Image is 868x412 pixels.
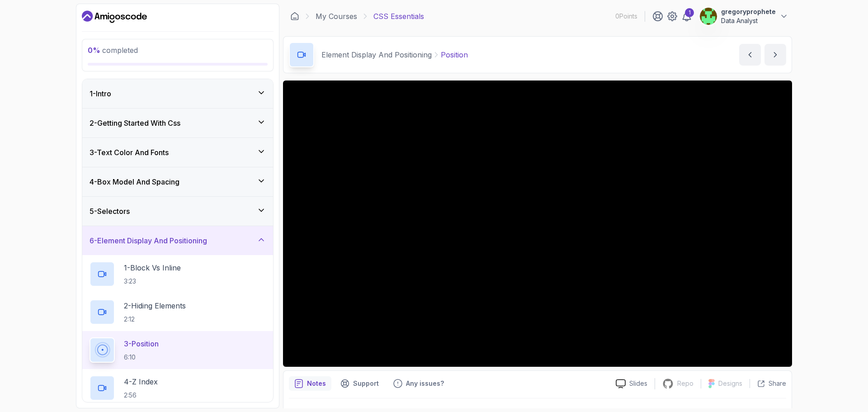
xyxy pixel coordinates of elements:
a: My Courses [316,11,357,22]
p: Element Display And Positioning [321,49,432,60]
iframe: 3 - Position [283,81,792,367]
p: 2:12 [124,315,186,324]
h3: 2 - Getting Started With Css [90,118,180,128]
p: Notes [307,379,326,388]
button: Support button [335,376,384,391]
a: Dashboard [82,9,147,24]
h3: 4 - Box Model And Spacing [90,176,179,187]
p: Any issues? [406,379,444,388]
p: 2 - Hiding Elements [124,300,186,311]
p: Slides [629,379,647,388]
a: 1 [681,11,692,22]
button: 1-Intro [82,79,273,108]
p: 1 - Block Vs Inline [124,262,181,273]
button: previous content [739,44,761,66]
button: Feedback button [388,376,449,391]
h3: 6 - Element Display And Positioning [90,235,207,246]
button: notes button [289,376,331,391]
button: 5-Selectors [82,197,273,226]
span: 0 % [88,46,100,55]
p: 2:56 [124,391,158,400]
button: 2-Getting Started With Css [82,109,273,137]
div: 1 [685,8,694,17]
p: Data Analyst [721,16,776,25]
button: 1-Block Vs Inline3:23 [90,261,266,287]
button: 3-Position6:10 [90,337,266,363]
p: 0 Points [615,12,637,21]
p: 4 - Z Index [124,376,158,387]
a: Dashboard [290,12,299,21]
span: completed [88,46,138,55]
p: Designs [718,379,742,388]
button: 4-Z Index2:56 [90,375,266,401]
p: 3 - Position [124,338,159,349]
img: user profile image [700,8,717,25]
button: Share [750,379,786,388]
p: CSS Essentials [373,11,424,22]
button: next content [764,44,786,66]
p: Repo [677,379,693,388]
button: 3-Text Color And Fonts [82,138,273,167]
button: 2-Hiding Elements2:12 [90,299,266,325]
button: user profile imagegregorypropheteData Analyst [699,7,788,25]
p: 6:10 [124,353,159,362]
h3: 5 - Selectors [90,206,130,217]
h3: 3 - Text Color And Fonts [90,147,169,158]
a: Slides [609,379,655,388]
p: Support [353,379,379,388]
h3: 1 - Intro [90,88,111,99]
p: Position [441,49,468,60]
p: Share [769,379,786,388]
p: gregoryprophete [721,7,776,16]
p: 3:23 [124,277,181,286]
button: 4-Box Model And Spacing [82,167,273,196]
button: 6-Element Display And Positioning [82,226,273,255]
